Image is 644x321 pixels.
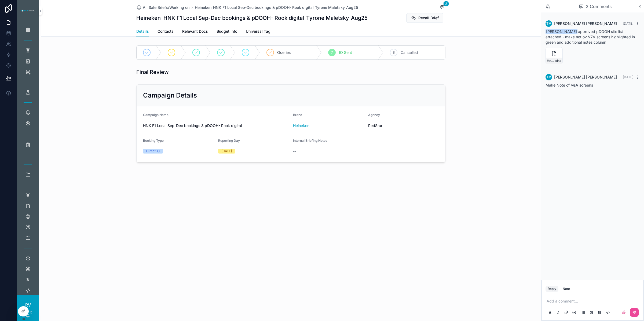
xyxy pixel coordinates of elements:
span: 8 [393,50,395,55]
span: RV [25,302,31,308]
span: Queries [277,50,291,55]
a: Relevant Docs [182,27,208,37]
span: Reporting Day [218,139,240,143]
span: Booking Type [143,139,164,143]
span: Relevant Docs [182,29,208,34]
span: Cancelled [401,50,418,55]
span: [PERSON_NAME] [PERSON_NAME] [554,21,617,26]
span: [PERSON_NAME] [PERSON_NAME] [554,74,617,80]
span: Recall Brief [418,15,439,21]
span: TM [546,75,551,79]
button: 2 [439,4,445,11]
span: TM [546,21,551,26]
a: Contacts [158,27,174,37]
span: 7 [331,50,333,55]
span: Campaign Name [143,113,169,117]
span: [PERSON_NAME] [546,29,577,34]
span: Budget Info [217,29,237,34]
span: approved pDOOH site list attached - make not ov V7V screens highlighted in green and additional n... [546,29,635,44]
img: App logo [20,9,35,13]
span: Internal Briefing Notes [293,139,327,143]
div: [DATE] [221,149,232,154]
h1: Heineken_HNK F1 Local Sep-Dec bookings & pDOOH- Rook digital_Tyrone Maletsky_Aug25 [136,14,368,22]
span: IO Sent [339,50,352,55]
span: HNK F1 Local Sep-Dec bookings & pDOOH- Rook digital [143,123,289,128]
h1: Final Review [136,68,169,76]
span: RedStar [368,123,382,128]
div: Direct IO [146,149,160,154]
h2: Campaign Details [143,91,197,100]
a: Budget Info [217,27,237,37]
a: Details [136,27,149,37]
button: Recall Brief [406,13,443,23]
a: All Sale Briefs/Working on [136,5,189,10]
span: -- [293,149,296,154]
span: 2 [443,1,449,6]
div: Note [563,287,570,291]
span: Agency [368,113,380,117]
button: Reply [546,286,558,292]
span: Heineken_F1_Sept-Dec_PREMIUM_ONLY_pDOOH-ARA_List_[DATE] [547,59,554,63]
div: scrollable content [17,21,39,295]
span: Contacts [158,29,174,34]
button: Note [561,286,572,292]
a: Heineken_HNK F1 Local Sep-Dec bookings & pDOOH- Rook digital_Tyrone Maletsky_Aug25 [195,5,358,10]
span: Brand [293,113,302,117]
span: [DATE] [623,75,633,79]
a: Universal Tag [246,27,270,37]
span: Details [136,29,149,34]
span: 2 Comments [586,3,612,10]
a: Heineken [293,123,309,128]
span: .xlsx [554,59,561,63]
span: [DATE] [623,21,633,25]
span: Universal Tag [246,29,270,34]
span: Make Note of V&A screens [546,83,593,87]
span: All Sale Briefs/Working on [143,5,189,10]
